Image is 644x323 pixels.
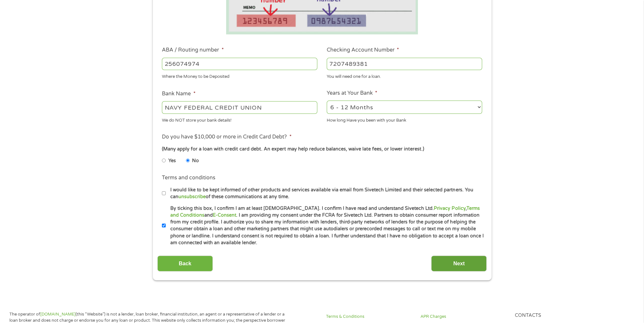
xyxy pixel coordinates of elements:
[40,312,76,317] a: [DOMAIN_NAME]
[162,115,317,124] div: We do NOT store your bank details!
[162,146,482,153] div: (Many apply for a loan with credit card debt. An expert may help reduce balances, waive late fees...
[157,256,213,271] input: Back
[327,71,482,80] div: You will need one for a loan.
[192,157,199,164] label: No
[213,212,236,218] a: E-Consent
[327,58,482,70] input: 345634636
[434,206,465,211] a: Privacy Policy
[327,115,482,124] div: How long Have you been with your Bank
[162,47,224,54] label: ABA / Routing number
[170,206,480,218] a: Terms and Conditions
[162,174,215,181] label: Terms and conditions
[327,47,399,54] label: Checking Account Number
[162,71,317,80] div: Where the Money to be Deposited
[162,90,195,97] label: Bank Name
[168,157,176,164] label: Yes
[327,90,377,97] label: Years at Your Bank
[166,186,484,200] label: I would like to be kept informed of other products and services available via email from Sivetech...
[162,58,317,70] input: 263177916
[178,194,206,199] a: unsubscribe
[420,314,507,320] a: APR Charges
[515,313,601,319] h4: Contacts
[431,256,487,271] input: Next
[166,205,484,246] label: By ticking this box, I confirm I am at least [DEMOGRAPHIC_DATA]. I confirm I have read and unders...
[326,314,413,320] a: Terms & Conditions
[162,134,291,140] label: Do you have $10,000 or more in Credit Card Debt?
